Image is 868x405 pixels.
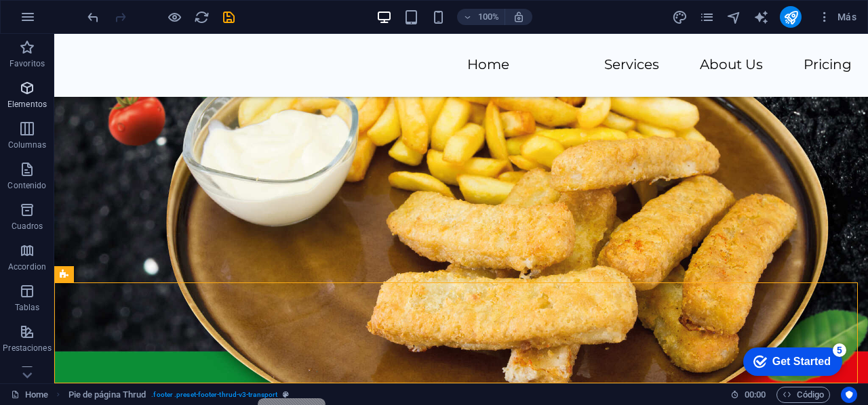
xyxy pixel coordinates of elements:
[7,99,47,110] p: Elementos
[730,387,766,403] h6: Tiempo de la sesión
[100,3,114,16] div: 5
[754,389,756,400] span: :
[15,302,40,313] p: Tablas
[726,9,742,25] button: navigator
[221,9,237,25] i: Guardar (Ctrl+S)
[776,387,830,403] button: Código
[11,387,48,403] a: Haz clic para cancelar la selección y doble clic para abrir páginas
[193,9,210,25] button: reload
[818,10,856,24] span: Más
[841,387,857,403] button: Usercentrics
[12,221,43,232] p: Cuadros
[166,9,182,25] button: Haz clic para salir del modo de previsualización y seguir editando
[85,9,101,25] button: undo
[783,387,824,403] span: Código
[745,387,766,403] span: 00 00
[40,15,98,27] div: Get Started
[753,9,769,25] button: text_generator
[783,9,799,25] i: Publicar
[477,9,499,25] h6: 100%
[672,9,688,25] i: Diseño (Ctrl+Alt+Y)
[283,391,289,398] i: Este elemento es un preajuste personalizable
[457,9,505,25] button: 100%
[8,261,46,272] p: Accordion
[753,9,769,25] i: AI Writer
[812,6,862,28] button: Más
[3,343,51,354] p: Prestaciones
[68,387,290,403] nav: breadcrumb
[513,11,525,23] i: Al redimensionar, ajustar el nivel de zoom automáticamente para ajustarse al dispositivo elegido.
[9,58,45,69] p: Favoritos
[194,9,210,25] i: Volver a cargar página
[8,140,47,150] p: Columnas
[699,9,715,25] i: Páginas (Ctrl+Alt+S)
[220,9,237,25] button: save
[7,180,46,191] p: Contenido
[698,9,715,25] button: pages
[151,387,277,403] span: . footer .preset-footer-thrud-v3-transport
[671,9,688,25] button: design
[726,9,742,25] i: Navegador
[11,7,110,35] div: Get Started 5 items remaining, 0% complete
[68,387,146,403] span: Haz clic para seleccionar y doble clic para editar
[85,9,101,25] i: Deshacer: Cambiar imagen (Ctrl+Z)
[780,6,802,28] button: publish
